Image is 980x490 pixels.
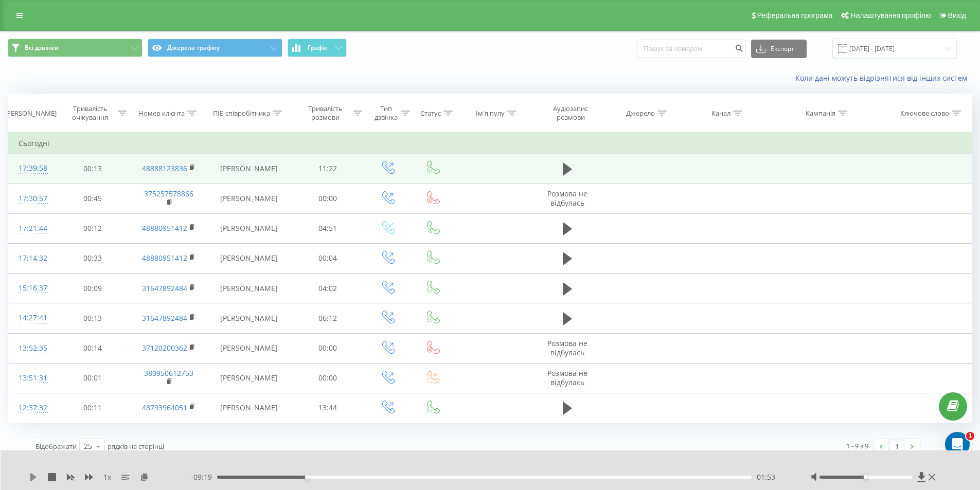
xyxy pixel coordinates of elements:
[144,368,193,378] a: 380950612753
[19,219,45,239] div: 17:21:44
[148,39,282,57] button: Джерела трафіку
[291,393,365,423] td: 13:44
[291,274,365,303] td: 04:02
[19,278,45,298] div: 15:16:37
[207,274,291,303] td: [PERSON_NAME]
[900,109,949,118] div: Ключове слово
[144,189,193,198] a: 375257578866
[291,333,365,363] td: 00:00
[757,472,775,482] span: 01:53
[56,274,130,303] td: 00:09
[19,308,45,328] div: 14:27:41
[889,439,904,453] a: 1
[291,154,365,184] td: 11:22
[751,40,807,58] button: Експорт
[541,104,600,122] div: Аудіозапис розмови
[846,441,868,451] div: 1 - 9 з 9
[207,303,291,333] td: [PERSON_NAME]
[56,243,130,273] td: 00:33
[84,441,92,451] div: 25
[291,243,365,273] td: 00:04
[757,11,833,20] span: Реферальна програма
[207,393,291,423] td: [PERSON_NAME]
[300,104,351,122] div: Тривалість розмови
[56,333,130,363] td: 00:14
[142,343,187,353] a: 37120200362
[19,158,45,178] div: 17:39:58
[19,368,45,388] div: 13:51:31
[19,398,45,418] div: 12:37:32
[207,333,291,363] td: [PERSON_NAME]
[288,39,347,57] button: Графік
[547,338,587,357] span: Розмова не відбулась
[374,104,398,122] div: Тип дзвінка
[207,243,291,273] td: [PERSON_NAME]
[25,44,59,52] span: Всі дзвінки
[8,39,142,57] button: Всі дзвінки
[308,44,328,51] span: Графік
[966,432,974,440] span: 1
[142,253,187,263] a: 48880951412
[291,213,365,243] td: 04:51
[207,184,291,213] td: [PERSON_NAME]
[191,472,217,482] span: - 09:19
[213,109,270,118] div: ПІБ співробітника
[8,133,972,154] td: Сьогодні
[291,303,365,333] td: 06:12
[207,363,291,393] td: [PERSON_NAME]
[5,109,57,118] div: [PERSON_NAME]
[142,403,187,412] a: 48793964051
[138,109,185,118] div: Номер клієнта
[35,442,77,451] span: Відображати
[56,184,130,213] td: 00:45
[291,184,365,213] td: 00:00
[56,363,130,393] td: 00:01
[142,283,187,293] a: 31647892484
[56,154,130,184] td: 00:13
[626,109,655,118] div: Джерело
[850,11,931,20] span: Налаштування профілю
[142,313,187,323] a: 31647892484
[945,432,970,457] iframe: Intercom live chat
[711,109,730,118] div: Канал
[19,248,45,268] div: 17:14:32
[19,338,45,358] div: 13:52:35
[19,189,45,209] div: 17:30:57
[547,368,587,387] span: Розмова не відбулась
[948,11,966,20] span: Вихід
[142,223,187,233] a: 48880951412
[108,442,164,451] span: рядків на сторінці
[547,189,587,208] span: Розмова не відбулась
[305,475,309,479] div: Accessibility label
[637,40,746,58] input: Пошук за номером
[56,213,130,243] td: 00:12
[291,363,365,393] td: 00:00
[864,475,868,479] div: Accessibility label
[207,154,291,184] td: [PERSON_NAME]
[207,213,291,243] td: [PERSON_NAME]
[103,472,111,482] span: 1 x
[56,393,130,423] td: 00:11
[142,164,187,173] a: 48888123836
[56,303,130,333] td: 00:13
[806,109,835,118] div: Кампанія
[476,109,505,118] div: Ім'я пулу
[65,104,116,122] div: Тривалість очікування
[420,109,441,118] div: Статус
[795,73,972,83] a: Коли дані можуть відрізнятися вiд інших систем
